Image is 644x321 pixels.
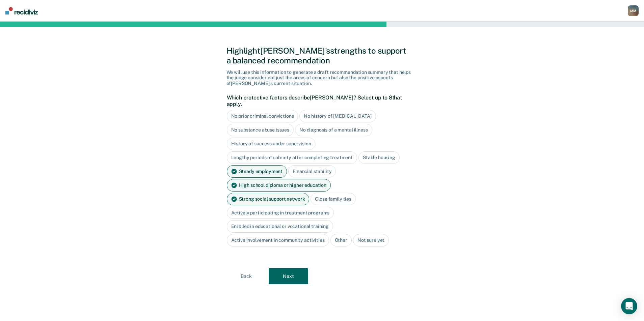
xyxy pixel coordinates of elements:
div: Other [330,234,352,246]
div: No diagnosis of a mental illness [295,124,372,136]
button: Next [269,268,308,284]
div: Highlight [PERSON_NAME]'s strengths to support a balanced recommendation [226,46,418,65]
div: Strong social support network [227,193,310,205]
div: Financial stability [288,165,336,178]
div: Open Intercom Messenger [621,298,637,314]
div: No substance abuse issues [227,124,294,136]
div: M M [628,5,639,16]
div: History of success under supervision [227,138,316,150]
div: Enrolled in educational or vocational training [227,220,333,233]
div: High school diploma or higher education [227,179,331,192]
div: Not sure yet [353,234,389,246]
img: Recidiviz [5,7,38,14]
div: No prior criminal convictions [227,110,298,122]
div: Lengthy periods of sobriety after completing treatment [227,151,357,164]
div: Actively participating in treatment programs [227,207,334,219]
label: Which protective factors describe [PERSON_NAME] ? Select up to 8 that apply. [227,94,414,107]
div: Close family ties [311,193,356,205]
button: Back [226,268,266,284]
div: Steady employment [227,165,287,178]
div: Active involvement in community activities [227,234,329,246]
div: Stable housing [358,151,400,164]
div: We will use this information to generate a draft recommendation summary that helps the judge cons... [226,69,418,86]
div: No history of [MEDICAL_DATA] [299,110,376,122]
button: MM [628,5,639,16]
